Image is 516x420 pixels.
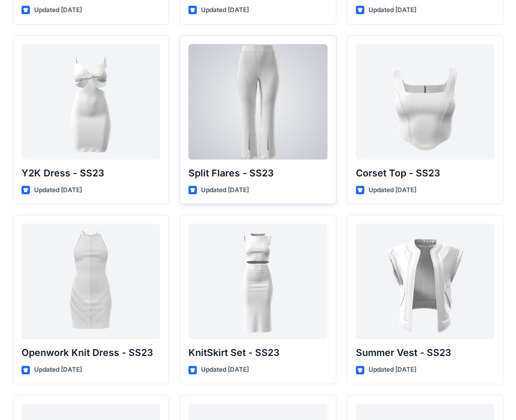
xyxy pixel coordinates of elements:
[188,345,327,360] p: KnitSkirt Set - SS23
[22,345,160,360] p: Openwork Knit Dress - SS23
[356,44,494,160] a: Corset Top - SS23
[188,44,327,160] a: Split Flares - SS23
[22,224,160,339] a: Openwork Knit Dress - SS23
[201,364,249,375] p: Updated [DATE]
[188,224,327,339] a: KnitSkirt Set - SS23
[34,185,82,196] p: Updated [DATE]
[368,185,416,196] p: Updated [DATE]
[356,166,494,181] p: Corset Top - SS23
[188,166,327,181] p: Split Flares - SS23
[201,5,249,16] p: Updated [DATE]
[368,364,416,375] p: Updated [DATE]
[368,5,416,16] p: Updated [DATE]
[22,166,160,181] p: Y2K Dress - SS23
[356,345,494,360] p: Summer Vest - SS23
[22,44,160,160] a: Y2K Dress - SS23
[34,364,82,375] p: Updated [DATE]
[34,5,82,16] p: Updated [DATE]
[201,185,249,196] p: Updated [DATE]
[356,224,494,339] a: Summer Vest - SS23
